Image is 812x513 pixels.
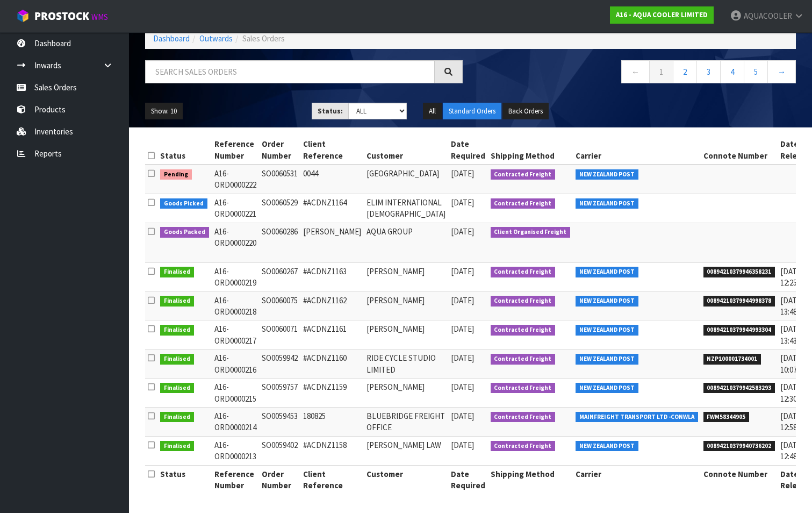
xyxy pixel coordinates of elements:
span: NEW ZEALAND POST [576,296,638,307]
span: Contracted Freight [491,198,556,209]
th: Customer [364,465,448,494]
span: NEW ZEALAND POST [576,383,638,394]
span: Pending [160,169,192,180]
input: Search sales orders [145,60,435,83]
span: [DATE] [451,353,474,363]
button: Show: 10 [145,103,183,120]
span: [DATE] 13:48:00 [780,295,806,317]
a: 4 [720,60,744,83]
td: A16-ORD0000220 [212,223,259,262]
strong: Status: [318,106,343,116]
span: Finalised [160,325,194,336]
td: A16-ORD0000214 [212,407,259,436]
a: 2 [673,60,697,83]
th: Reference Number [212,465,259,494]
td: SO0060529 [259,194,300,223]
span: FWM58344905 [703,412,750,423]
span: [DATE] [451,266,474,276]
a: 1 [649,60,673,83]
span: NZP100001734001 [703,354,761,365]
td: A16-ORD0000218 [212,291,259,320]
td: SO0059453 [259,407,300,436]
span: NEW ZEALAND POST [576,354,638,365]
td: SO0059757 [259,379,300,408]
td: [PERSON_NAME] [364,320,448,350]
td: #ACDNZ1160 [300,350,364,379]
span: Finalised [160,383,194,394]
th: Connote Number [701,465,778,494]
span: Finalised [160,412,194,423]
span: Goods Picked [160,198,207,209]
nav: Page navigation [479,60,796,87]
img: cube-alt.png [16,9,30,23]
td: SO0059942 [259,350,300,379]
span: [DATE] 12:48:00 [780,440,806,461]
span: 00894210379940736202 [703,441,775,452]
th: Shipping Method [488,136,573,165]
span: Client Organised Freight [491,227,571,238]
th: Connote Number [701,136,778,165]
td: A16-ORD0000215 [212,379,259,408]
th: Order Number [259,465,300,494]
td: BLUEBRIDGE FREIGHT OFFICE [364,407,448,436]
td: SO0060286 [259,223,300,262]
span: AQUACOOLER [744,11,792,21]
span: [DATE] 12:30:00 [780,382,806,403]
th: Client Reference [300,136,364,165]
strong: A16 - AQUA COOLER LIMITED [616,10,708,19]
td: #ACDNZ1163 [300,262,364,291]
span: Contracted Freight [491,412,556,423]
td: [PERSON_NAME] [364,379,448,408]
span: [DATE] [451,168,474,179]
td: [PERSON_NAME] [300,223,364,262]
th: Date Required [448,465,488,494]
a: ← [621,60,650,83]
td: 0044 [300,165,364,194]
td: #ACDNZ1161 [300,320,364,350]
span: [DATE] [451,226,474,237]
span: NEW ZEALAND POST [576,441,638,452]
span: Finalised [160,296,194,307]
span: 00894210379944993304 [703,325,775,336]
a: Dashboard [153,33,190,44]
td: #ACDNZ1164 [300,194,364,223]
span: Contracted Freight [491,383,556,394]
td: SO0059402 [259,436,300,465]
td: SO0060071 [259,320,300,350]
span: Finalised [160,267,194,277]
span: NEW ZEALAND POST [576,267,638,277]
small: WMS [91,12,108,22]
span: [DATE] [451,382,474,392]
td: SO0060267 [259,262,300,291]
span: Contracted Freight [491,441,556,452]
span: Contracted Freight [491,354,556,365]
span: [DATE] [451,295,474,305]
span: Goods Packed [160,227,209,238]
span: [DATE] 10:07:00 [780,353,806,374]
span: Contracted Freight [491,169,556,180]
span: 00894210379944998378 [703,296,775,307]
th: Customer [364,136,448,165]
th: Carrier [573,465,701,494]
span: Sales Orders [242,33,285,44]
td: #ACDNZ1158 [300,436,364,465]
td: A16-ORD0000216 [212,350,259,379]
td: A16-ORD0000217 [212,320,259,350]
td: AQUA GROUP [364,223,448,262]
span: NEW ZEALAND POST [576,198,638,209]
span: Contracted Freight [491,325,556,336]
td: #ACDNZ1162 [300,291,364,320]
td: SO0060075 [259,291,300,320]
span: [DATE] [451,197,474,208]
span: NEW ZEALAND POST [576,325,638,336]
th: Client Reference [300,465,364,494]
th: Shipping Method [488,465,573,494]
span: [DATE] 12:25:00 [780,266,806,288]
td: RIDE CYCLE STUDIO LIMITED [364,350,448,379]
a: 5 [744,60,768,83]
th: Reference Number [212,136,259,165]
span: [DATE] [451,411,474,421]
td: [PERSON_NAME] [364,291,448,320]
span: MAINFREIGHT TRANSPORT LTD -CONWLA [576,412,698,423]
span: Finalised [160,354,194,365]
